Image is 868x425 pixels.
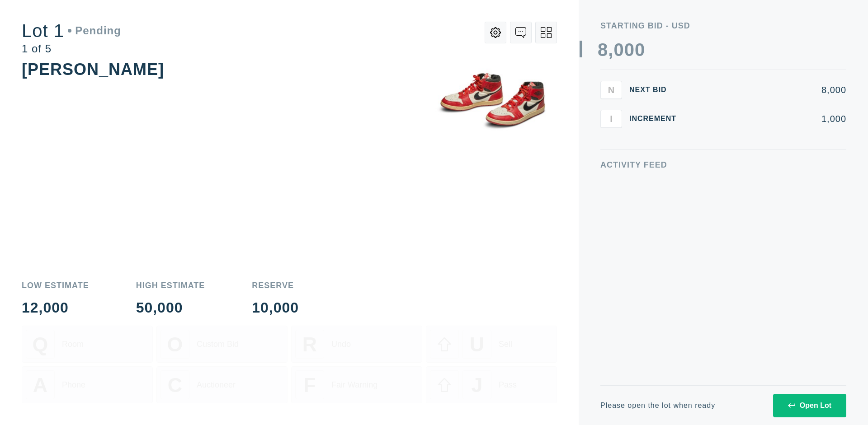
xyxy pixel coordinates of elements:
div: [PERSON_NAME] [22,60,164,79]
div: Lot 1 [22,22,121,40]
div: 0 [624,41,635,59]
div: 8 [598,41,608,59]
div: High Estimate [136,281,205,290]
div: Increment [629,115,684,122]
div: Reserve [252,281,299,290]
button: I [600,110,622,128]
div: Pending [68,25,121,36]
div: 1,000 [691,114,846,123]
div: 8,000 [691,85,846,94]
div: 0 [635,41,645,59]
button: N [600,81,622,99]
div: Open Lot [788,402,831,410]
div: , [608,41,613,221]
div: 12,000 [22,300,89,315]
div: 50,000 [136,300,205,315]
div: Next Bid [629,86,684,93]
div: Please open the lot when ready [600,402,715,409]
div: Starting Bid - USD [600,22,846,30]
div: Low Estimate [22,281,89,290]
div: 10,000 [252,300,299,315]
div: Activity Feed [600,161,846,169]
div: 0 [613,41,624,59]
div: 1 of 5 [22,43,121,54]
span: N [608,84,614,95]
button: Open Lot [773,394,846,417]
span: I [610,113,613,124]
